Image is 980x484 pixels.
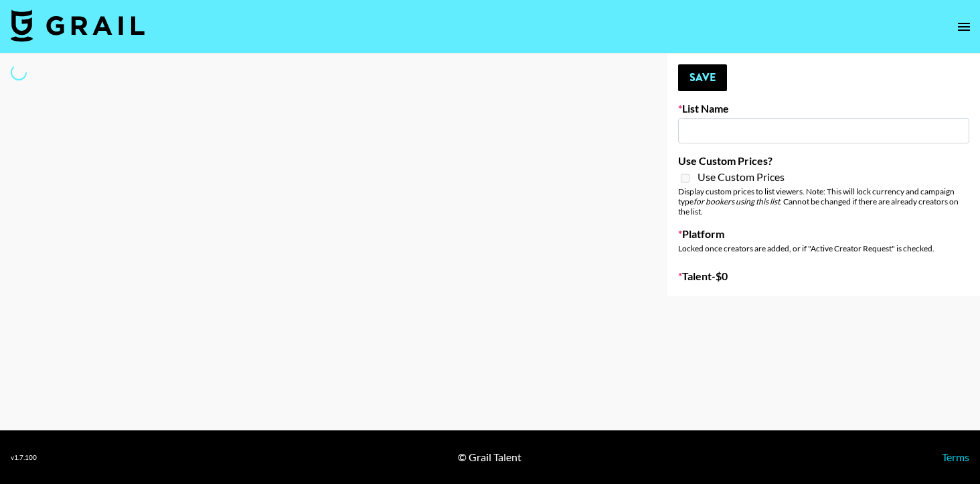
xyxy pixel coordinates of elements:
[458,450,521,464] div: © Grail Talent
[678,186,969,217] div: Display custom prices to list viewers. Note: This will lock currency and campaign type . Cannot b...
[11,9,145,42] img: Grail Talent
[678,269,969,283] label: Talent - $ 0
[693,196,780,206] em: for bookers using this list
[678,243,969,253] div: Locked once creators are added, or if "Active Creator Request" is checked.
[678,64,727,91] button: Save
[678,102,969,115] label: List Name
[11,453,37,462] div: v 1.7.100
[698,170,785,184] span: Use Custom Prices
[951,13,977,40] button: open drawer
[942,450,969,463] a: Terms
[678,154,969,168] label: Use Custom Prices?
[678,227,969,241] label: Platform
